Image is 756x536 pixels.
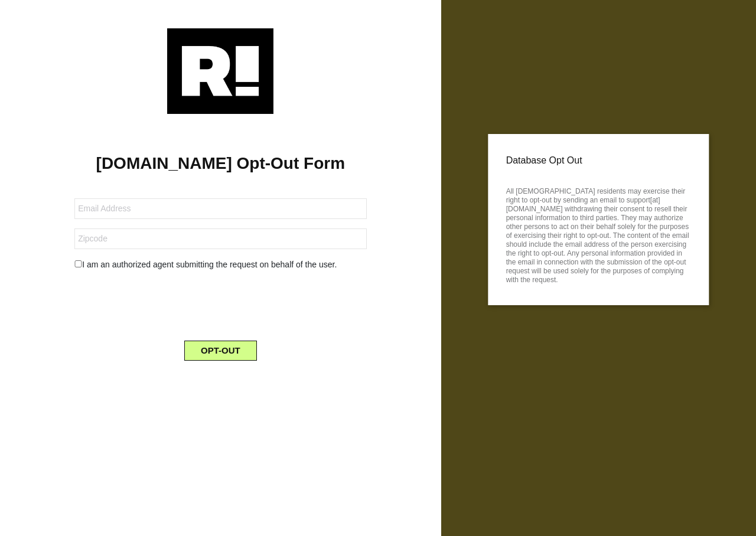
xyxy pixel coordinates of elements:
[74,198,366,219] input: Email Address
[66,259,375,271] div: I am an authorized agent submitting the request on behalf of the user.
[506,152,691,169] p: Database Opt Out
[74,228,366,249] input: Zipcode
[18,153,423,174] h1: [DOMAIN_NAME] Opt-Out Form
[506,184,691,285] p: All [DEMOGRAPHIC_DATA] residents may exercise their right to opt-out by sending an email to suppo...
[131,280,310,326] iframe: reCAPTCHA
[184,341,257,361] button: OPT-OUT
[167,28,273,114] img: Retention.com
